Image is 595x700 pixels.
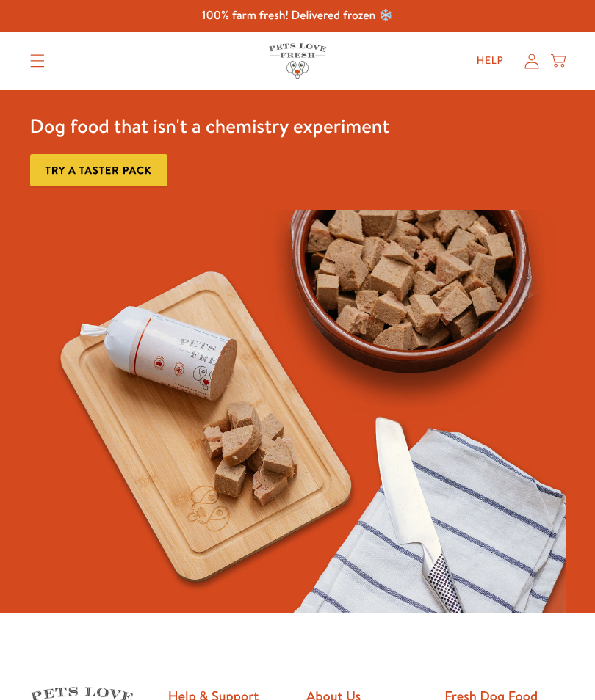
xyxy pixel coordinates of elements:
[30,154,167,187] a: Try a taster pack
[18,43,57,79] summary: Translation missing: en.sections.header.menu
[269,43,326,78] img: Pets Love Fresh
[30,114,390,139] h3: Dog food that isn't a chemistry experiment
[30,210,566,613] img: Fussy
[465,46,516,76] a: Help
